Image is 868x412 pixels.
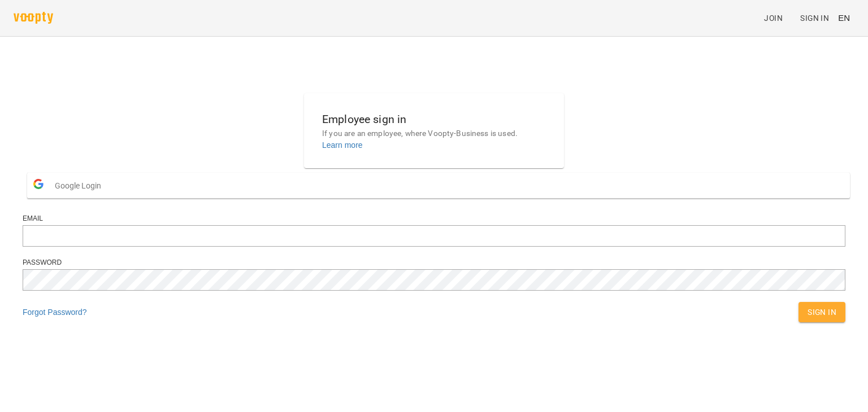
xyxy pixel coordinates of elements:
img: voopty.png [14,12,53,24]
span: EN [838,12,850,24]
button: Google Login [27,173,850,198]
button: Sign In [798,302,845,322]
div: Email [23,214,845,223]
span: Join [764,11,783,25]
a: Join [759,8,796,28]
span: Google Login [55,174,107,197]
a: Sign In [796,8,834,28]
span: Sign In [800,11,829,25]
span: Sign In [808,305,836,319]
a: Forgot Password? [23,308,87,317]
div: Password [23,258,845,268]
button: EN [834,7,854,28]
button: Employee sign inIf you are an employee, where Voopty-Business is used.Learn more [313,102,555,160]
p: If you are an employee, where Voopty-Business is used. [322,128,546,139]
a: Learn more [322,141,363,150]
h6: Employee sign in [322,111,546,128]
